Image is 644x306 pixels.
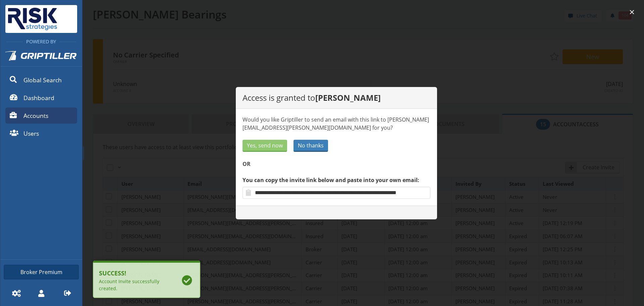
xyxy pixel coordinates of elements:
span: Accounts [23,111,48,120]
p: Access is granted to [243,94,430,102]
label: You can copy the invite link below and paste into your own email: [243,176,430,184]
button: Yes, send now [243,140,287,152]
span: Dashboard [23,93,54,102]
span: Users [23,129,39,138]
a: Griptiller [0,45,82,70]
strong: [PERSON_NAME] [315,92,381,103]
p: Would you like Griptiller to send an email with this link to [PERSON_NAME][EMAIL_ADDRESS][PERSON_... [243,116,430,132]
a: Accounts [5,107,77,124]
a: Broker Premium [4,265,79,279]
span: Global Search [23,76,62,84]
b: Success! [99,269,170,278]
a: Users [5,125,77,141]
strong: OR [243,160,251,168]
img: Risk Strategies Company [5,5,60,33]
button: No thanks [293,140,328,152]
div: Account Invite successfully created. [99,278,170,292]
span: Yes, send now [247,141,283,149]
span: Powered By [23,38,59,45]
a: Dashboard [5,90,77,106]
a: Global Search [5,72,77,88]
